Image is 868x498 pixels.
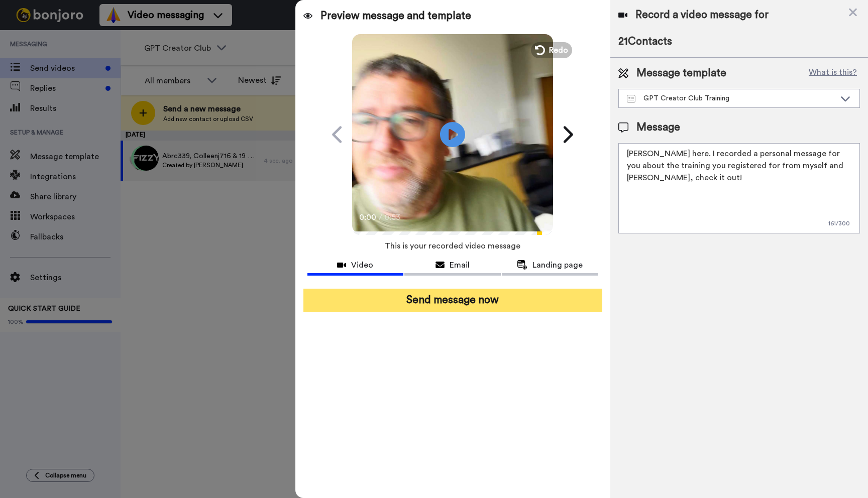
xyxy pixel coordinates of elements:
button: What is this? [806,66,860,81]
div: GPT Creator Club Training [627,93,835,103]
span: 0:53 [384,211,402,223]
span: Video [351,259,373,271]
span: Landing page [532,259,583,271]
span: / [379,211,382,223]
span: This is your recorded video message [385,235,520,257]
button: Send message now [303,289,602,312]
span: Message [636,120,680,135]
span: 0:00 [359,211,377,223]
textarea: [PERSON_NAME] here. I recorded a personal message for you about the training you registered for f... [618,143,860,233]
span: Email [450,259,470,271]
img: Message-temps.svg [627,95,635,103]
span: Message template [636,66,726,81]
